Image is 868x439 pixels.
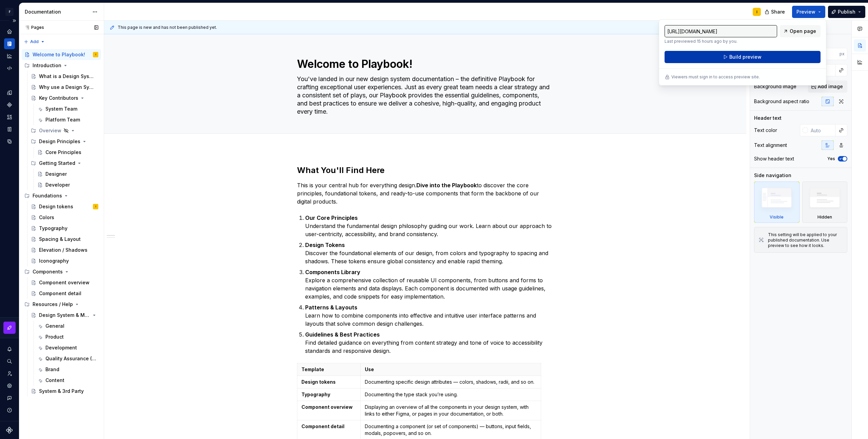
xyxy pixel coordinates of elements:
[39,127,61,134] div: Overview
[22,60,101,71] div: Introduction
[4,124,15,135] a: Storybook stories
[754,155,794,162] div: Show header text
[365,379,536,385] p: Documenting specific design attributes — colors, shadows, radii, and so on.
[118,25,217,30] span: This page is new and has not been published yet.
[4,112,15,122] div: Assets
[754,83,796,90] div: Background image
[39,73,95,80] div: What is a Design System?
[665,51,821,63] button: Build preview
[4,368,15,379] div: Invite team
[305,241,553,265] p: Discover the foundational elements of our design, from colors and typography to spacing and shado...
[305,214,358,221] strong: Our Core Principles
[33,192,62,199] div: Foundations
[365,423,536,437] p: Documenting a component (or set of components) — buttons, input fields, modals, popovers, and so on.
[305,304,357,311] strong: Patterns & Layouts
[45,116,80,123] div: Platform Team
[39,290,81,297] div: Component detail
[22,37,47,46] button: Add
[301,423,344,429] strong: Component detail
[39,312,90,319] div: Design System & Me 🤝
[28,212,101,223] a: Colors
[5,8,14,16] div: F
[28,82,101,93] a: Why use a Design System?
[818,83,843,90] span: Add image
[4,87,15,98] div: Design tokens
[305,242,345,248] strong: Design Tokens
[828,6,865,18] button: Publish
[768,232,843,248] div: This setting will be applied to your published documentation. Use preview to see how it looks.
[22,49,101,60] a: Welcome to Playbook!I
[39,95,78,101] div: Key Contributors
[827,156,835,161] label: Yes
[305,330,553,355] p: Find detailed guidance on everything from content strategy and tone of voice to accessibility sta...
[28,234,101,245] a: Spacing & Layout
[813,48,840,60] input: Auto
[4,356,15,367] div: Search ⌘K
[770,214,784,220] div: Visible
[305,214,553,238] p: Understand the fundamental design philosophy guiding our work. Learn about our approach to user-c...
[790,28,816,35] span: Open page
[39,279,90,286] div: Component overview
[817,214,832,220] div: Hidden
[4,393,15,403] div: Contact support
[808,80,847,93] button: Add image
[39,388,84,395] div: System & 3rd Party
[28,71,101,82] a: What is a Design System?
[301,404,353,410] strong: Component overview
[25,8,89,15] div: Documentation
[28,223,101,234] a: Typography
[39,138,80,145] div: Design Principles
[45,366,59,373] div: Brand
[4,136,15,147] a: Data sources
[33,268,63,275] div: Components
[301,392,330,397] strong: Typography
[4,344,15,355] button: Notifications
[4,26,15,37] a: Home
[33,301,73,308] div: Resources / Help
[39,160,75,167] div: Getting Started
[28,245,101,255] a: Elevation / Shadows
[365,404,536,417] p: Displaying an overview of all the components in your design system, with links to either Figma, o...
[45,377,64,384] div: Content
[305,268,553,301] p: Explore a comprehensive collection of reusable UI components, from buttons and forms to navigatio...
[796,8,815,15] span: Preview
[296,74,552,117] textarea: You've landed in our new design system documentation – the definitive Playbook for crafting excep...
[838,8,855,15] span: Publish
[39,247,87,253] div: Elevation / Shadows
[45,171,67,177] div: Designer
[771,8,785,15] span: Share
[28,201,101,212] a: Design tokensI
[4,63,15,74] a: Code automation
[35,169,101,179] a: Designer
[28,310,101,321] a: Design System & Me 🤝
[45,344,77,351] div: Development
[756,9,757,15] div: I
[28,288,101,299] a: Component detail
[28,386,101,397] a: System & 3rd Party
[22,49,101,397] div: Page tree
[28,125,101,136] div: Overview
[4,51,15,61] a: Analytics
[297,165,553,176] h2: What You'll Find Here
[665,39,777,44] p: Last previewed 15 hours ago by you.
[4,99,15,110] a: Components
[45,149,81,156] div: Core Principles
[6,427,13,434] a: Supernova Logo
[305,269,360,275] strong: Components Library
[39,257,69,264] div: Iconography
[33,62,61,69] div: Introduction
[22,25,44,30] div: Pages
[4,380,15,391] a: Settings
[729,54,762,60] span: Build preview
[761,6,789,18] button: Share
[4,38,15,49] div: Documentation
[365,391,536,398] p: Documenting the type stack you’re using.
[45,182,70,188] div: Developer
[35,331,101,342] a: Product
[35,353,101,364] a: Quality Assurance (QA)
[35,114,101,125] a: Platform Team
